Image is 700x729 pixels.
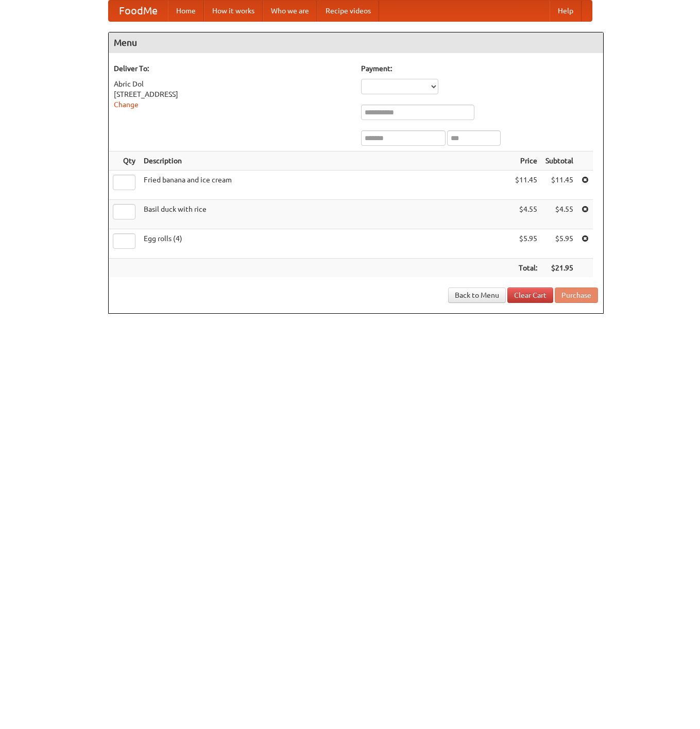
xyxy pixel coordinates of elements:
[361,63,598,74] h5: Payment:
[555,287,598,303] button: Purchase
[263,1,317,21] a: Who we are
[511,229,541,259] td: $5.95
[204,1,263,21] a: How it works
[541,259,577,278] th: $21.95
[168,1,204,21] a: Home
[140,229,511,259] td: Egg rolls (4)
[511,259,541,278] th: Total:
[109,1,168,21] a: FoodMe
[317,1,379,21] a: Recipe videos
[550,1,582,21] a: Help
[507,287,553,303] a: Clear Cart
[541,229,577,259] td: $5.95
[541,151,577,171] th: Subtotal
[448,287,506,303] a: Back to Menu
[114,89,351,99] div: [STREET_ADDRESS]
[109,32,603,53] h4: Menu
[109,151,140,171] th: Qty
[140,200,511,229] td: Basil duck with rice
[114,63,351,74] h5: Deliver To:
[511,200,541,229] td: $4.55
[114,79,351,89] div: Abric Dol
[511,151,541,171] th: Price
[114,100,139,109] a: Change
[140,151,511,171] th: Description
[140,171,511,200] td: Fried banana and ice cream
[541,200,577,229] td: $4.55
[541,171,577,200] td: $11.45
[511,171,541,200] td: $11.45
